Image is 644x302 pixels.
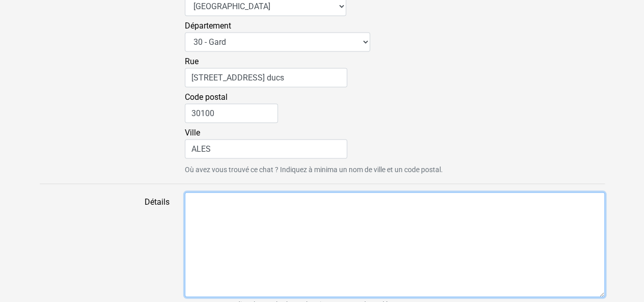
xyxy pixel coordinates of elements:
input: Ville [185,139,347,158]
label: Rue [185,56,347,87]
input: Code postal [185,103,278,123]
input: Rue [185,68,347,87]
small: Où avez vous trouvé ce chat ? Indiquez à minima un nom de ville et un code postal. [185,164,605,175]
label: Département [185,20,370,51]
label: Code postal [185,91,278,123]
select: Département [185,32,370,51]
label: Ville [185,127,347,158]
